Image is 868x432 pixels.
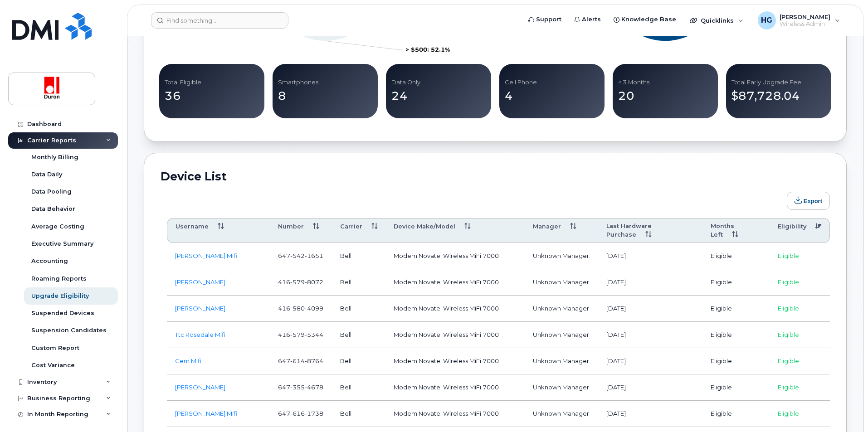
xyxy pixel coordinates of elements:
[618,88,712,104] p: 20
[702,296,770,322] td: Eligible
[305,305,323,312] span: 4099
[385,243,525,269] td: Modem Novatel Wireless MiFi 7000
[385,218,525,243] th: Device Make/Model: activate to sort column ascending
[385,322,525,348] td: Modem Novatel Wireless MiFi 7000
[780,13,830,20] span: [PERSON_NAME]
[761,15,772,26] span: HG
[175,331,225,338] a: Ttc Rosedale Mifi
[618,78,712,87] p: < 3 Months
[621,15,676,24] span: Knowledge Base
[270,218,332,243] th: Number: activate to sort column ascending
[278,78,372,87] p: Smartphones
[332,296,385,322] td: Bell
[151,12,288,29] input: Find something...
[702,243,770,269] td: Eligible
[770,218,830,243] th: Eligibility: activate to sort column ascending
[731,78,826,87] p: Total Early Upgrade Fee
[780,20,830,28] span: Wireless Admin
[278,88,372,104] p: 8
[175,305,225,312] a: [PERSON_NAME]
[525,269,598,296] td: Unknown Manager
[332,218,385,243] th: Carrier: activate to sort column ascending
[278,331,323,338] span: 416
[770,269,830,296] td: Eligible
[683,11,750,29] div: Quicklinks
[701,17,734,24] span: Quicklinks
[702,401,770,427] td: Eligible
[332,322,385,348] td: Bell
[332,269,385,296] td: Bell
[332,243,385,269] td: Bell
[598,374,702,401] td: [DATE]
[290,305,305,312] span: 580
[568,10,607,29] a: Alerts
[525,374,598,401] td: Unknown Manager
[161,170,830,183] h2: Device List
[290,357,305,364] span: 614
[770,243,830,269] td: Eligible
[525,218,598,243] th: Manager: activate to sort column ascending
[702,374,770,401] td: Eligible
[175,410,237,417] a: [PERSON_NAME] Mifi
[702,218,770,243] th: Months Left: activate to sort column ascending
[598,243,702,269] td: [DATE]
[770,296,830,322] td: Eligible
[598,218,702,243] th: Last Hardware Purchase: activate to sort column ascending
[385,269,525,296] td: Modem Novatel Wireless MiFi 7000
[607,10,683,29] a: Knowledge Base
[525,401,598,427] td: Unknown Manager
[165,88,259,104] p: 36
[525,243,598,269] td: Unknown Manager
[385,348,525,374] td: Modem Novatel Wireless MiFi 7000
[165,78,259,87] p: Total Eligible
[385,374,525,401] td: Modem Novatel Wireless MiFi 7000
[770,374,830,401] td: Eligible
[290,252,305,259] span: 542
[278,383,323,391] span: 647
[278,410,323,417] span: 647
[582,15,601,24] span: Alerts
[391,78,486,87] p: Data Only
[305,278,323,286] span: 8072
[525,348,598,374] td: Unknown Manager
[305,410,323,417] span: 1738
[290,331,305,338] span: 579
[332,374,385,401] td: Bell
[598,348,702,374] td: [DATE]
[391,88,486,104] p: 24
[787,192,830,210] button: Export
[290,383,305,391] span: 355
[167,218,270,243] th: Username: activate to sort column ascending
[751,11,846,29] div: Harman Gill
[305,383,323,391] span: 4678
[175,383,225,391] a: [PERSON_NAME]
[770,348,830,374] td: Eligible
[702,348,770,374] td: Eligible
[505,88,599,104] p: 4
[332,401,385,427] td: Bell
[305,252,323,259] span: 1651
[405,46,450,53] tspan: > $500: 52.1%
[175,278,225,286] a: [PERSON_NAME]
[175,252,237,259] a: [PERSON_NAME] Mifi
[702,269,770,296] td: Eligible
[332,348,385,374] td: Bell
[278,278,323,286] span: 416
[290,278,305,286] span: 579
[522,10,568,29] a: Support
[175,357,201,364] a: Cem Mifi
[278,252,323,259] span: 647
[305,331,323,338] span: 5344
[598,296,702,322] td: [DATE]
[525,322,598,348] td: Unknown Manager
[598,269,702,296] td: [DATE]
[305,357,323,364] span: 8764
[385,296,525,322] td: Modem Novatel Wireless MiFi 7000
[770,322,830,348] td: Eligible
[731,88,826,104] p: $87,728.04
[278,357,323,364] span: 647
[536,15,561,24] span: Support
[598,401,702,427] td: [DATE]
[525,296,598,322] td: Unknown Manager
